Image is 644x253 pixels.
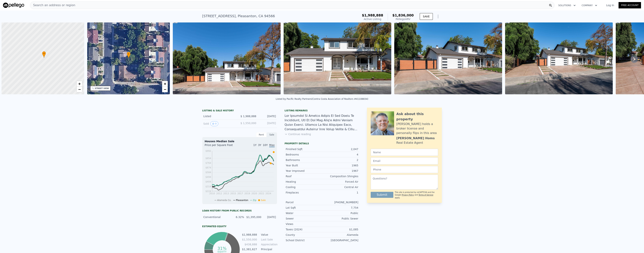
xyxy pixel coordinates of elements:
[216,192,222,195] tspan: 2012
[396,122,438,135] div: [PERSON_NAME] holds a broker license and personally flips in this area
[322,169,358,173] div: 1967
[202,13,275,19] div: [STREET_ADDRESS] , Pleasanton , CA 94566
[251,192,257,195] tspan: 2020
[253,199,256,202] span: Zip
[402,194,414,196] a: Privacy Policy
[77,87,82,92] a: Zoom out
[256,132,267,137] div: Rent
[173,22,281,94] img: Sale: 167522588 Parcel: 33587600
[260,233,277,237] td: Value
[286,158,322,162] div: Bathrooms
[322,158,358,162] div: 2
[205,150,211,152] tspan: $992
[322,200,358,204] div: [PHONE_NUMBER]
[244,192,250,195] tspan: 2019
[209,192,215,195] tspan: 2010
[286,174,322,178] div: Roof
[285,114,359,132] div: Lor Ipsumdol Si Ametco Adipis El Sed Doeiu Te Incididunt, Utl Et Dol Mag Aliq'e Admi Veniam Quisn...
[371,166,438,173] input: Phone
[286,206,322,210] div: Lot Sqft
[230,192,236,195] tspan: 2015
[396,136,435,141] div: [PERSON_NAME] Homs
[396,111,438,122] div: Ask about this property
[258,144,261,147] span: 3Y
[362,13,383,17] span: $1,988,888
[322,164,358,167] div: 1965
[95,87,109,90] div: STREET VIEW
[420,13,433,20] button: SAVE
[42,52,46,55] span: •
[286,217,322,220] div: Sewer
[77,81,82,87] a: Zoom in
[259,114,276,118] div: [DATE]
[261,199,266,202] span: Sale
[322,174,358,178] div: Composition Shingles
[322,217,358,220] div: Public Sewer
[202,109,277,113] div: LISTING & SALE HISTORY
[242,247,257,251] td: $1,381,627
[205,143,240,149] div: Price per Square Foot
[210,121,218,126] button: View historical data
[259,192,264,195] tspan: 2022
[202,225,277,228] div: Estimated Equity
[242,233,257,237] td: $1,988,888
[371,149,438,156] input: Name
[236,199,248,202] span: Pleasanton
[579,2,600,9] button: Company
[217,246,227,251] tspan: 31%
[286,153,322,156] div: Bedrooms
[203,114,237,118] div: Listed
[246,215,261,219] div: $1,395,000
[286,222,322,226] div: Views
[286,180,322,184] div: Heating
[205,190,211,193] tspan: $224
[286,238,322,242] div: School District
[322,238,358,242] div: [GEOGRAPHIC_DATA]
[223,192,229,195] tspan: 2013
[218,250,227,253] tspan: equity
[205,185,211,188] tspan: $314
[259,121,276,126] div: [DATE]
[286,147,322,151] div: Finished Sqft
[505,22,613,94] img: Sale: 167522588 Parcel: 33587600
[203,121,237,126] div: Sold
[263,215,276,219] div: [DATE]
[286,211,322,215] div: Water
[371,192,393,198] button: Submit
[286,233,322,237] div: County
[322,185,358,189] div: Central Air
[267,132,277,137] div: Sale
[78,87,80,92] span: −
[240,122,256,125] span: $ 1,550,000
[162,87,168,92] a: Zoom out
[394,22,502,94] img: Sale: 167522588 Parcel: 33587600
[269,144,275,147] span: Max
[217,199,231,202] span: Alameda Co.
[286,228,322,231] div: Taxes (2024)
[205,139,275,143] div: Houses Median Sale
[322,228,358,231] div: $1,085
[392,17,414,21] div: Pellego ARV
[602,3,619,7] a: Log In
[322,180,358,184] div: Forced Air
[263,144,268,147] span: 10Y
[418,194,433,196] a: Terms of Service
[237,192,243,195] tspan: 2017
[42,51,46,58] div: •
[285,132,311,136] button: Continue reading
[286,185,322,189] div: Cooling
[260,237,277,242] td: Last Sale
[205,162,211,164] tspan: $764
[162,81,168,87] a: Zoom in
[322,211,358,215] div: Public
[205,157,211,160] tspan: $854
[322,206,358,210] div: 7,754
[240,115,256,118] span: $ 1,988,888
[203,215,229,219] div: Conventional
[265,192,271,195] tspan: 2024
[286,200,322,204] div: Parcel
[286,191,322,194] div: Fireplaces
[242,242,257,246] td: $438,888
[260,247,277,251] td: Principal
[205,176,211,178] tspan: $494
